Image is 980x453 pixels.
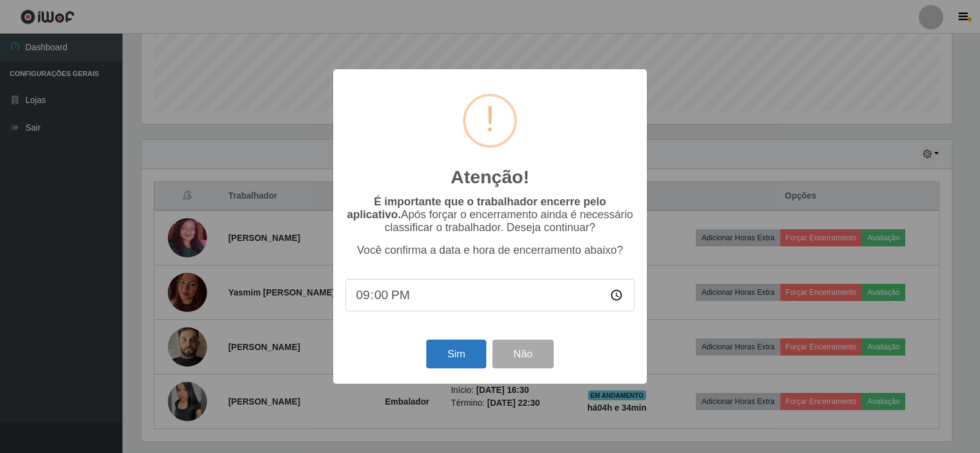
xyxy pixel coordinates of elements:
button: Não [492,340,553,368]
h2: Atenção! [451,166,529,188]
button: Sim [426,340,486,368]
b: É importante que o trabalhador encerre pelo aplicativo. [347,196,606,221]
p: Após forçar o encerramento ainda é necessário classificar o trabalhador. Deseja continuar? [345,196,635,234]
p: Você confirma a data e hora de encerramento abaixo? [345,244,635,257]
